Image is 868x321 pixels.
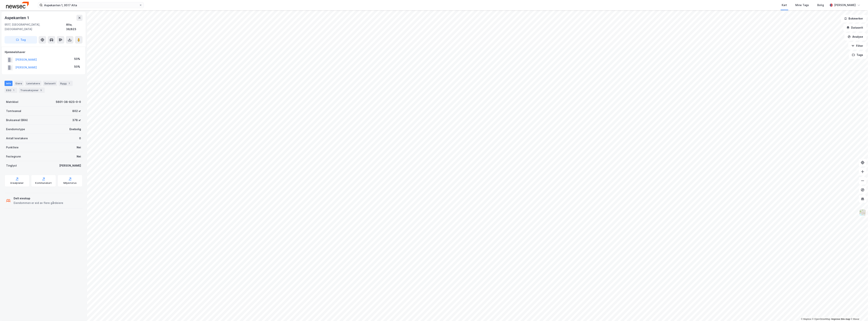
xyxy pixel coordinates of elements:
[848,42,866,50] button: Filter
[6,136,28,141] div: Antall leietakere
[5,15,30,21] div: Aspekanten 1
[77,145,81,150] div: Nei
[6,2,29,8] img: newsec-logo.f6e21ccffca1b3a03d2d.png
[74,57,80,61] div: 50%
[6,127,25,132] div: Eiendomstype
[845,33,866,41] button: Analyse
[63,182,77,185] div: Miljøstatus
[14,201,63,205] div: Eiendommen er eid av flere gårdeiere
[35,182,52,185] div: Kommunekart
[859,209,866,216] img: Z
[849,303,868,321] div: Kontrollprogram for chat
[6,163,17,168] div: Tinglyst
[77,154,81,159] div: Nei
[12,88,16,92] div: 1
[796,3,809,7] div: Mine Tags
[14,81,23,86] div: Eiere
[39,88,43,92] div: 5
[43,81,57,86] div: Datasett
[6,100,18,104] div: Matrikkel
[74,64,80,69] div: 50%
[59,81,73,86] div: Bygg
[841,15,866,22] button: Bokmerker
[6,109,21,113] div: Tomteareal
[6,145,19,150] div: Punktleie
[72,109,81,113] div: 802 ㎡
[6,118,28,122] div: Bruksareal (BRA)
[10,182,24,185] div: Arealplaner
[14,196,63,201] div: Delt eieskap
[43,2,139,8] input: Søk på adresse, matrikkel, gårdeiere, leietakere eller personer
[5,81,12,86] div: Info
[817,3,824,7] div: Bolig
[849,51,866,59] button: Tags
[6,154,21,159] div: Festegrunn
[66,22,83,31] div: Alta, 38/823
[782,3,787,7] div: Kart
[67,81,71,85] div: 1
[5,50,82,54] div: Hjemmelshaver
[801,318,811,320] a: Mapbox
[69,127,81,132] div: Enebolig
[5,88,17,93] div: ESG
[843,24,866,31] button: Datasett
[849,303,868,321] iframe: Chat Widget
[79,136,81,141] div: 0
[72,118,81,122] div: 378 ㎡
[812,318,831,320] a: OpenStreetMap
[5,36,37,44] button: Tag
[5,22,66,31] div: 9517, [GEOGRAPHIC_DATA], [GEOGRAPHIC_DATA]
[59,163,81,168] div: [PERSON_NAME]
[56,100,81,104] div: 5601-38-823-0-0
[19,88,45,93] div: Transaksjoner
[25,81,41,86] div: Leietakere
[834,3,856,7] div: [PERSON_NAME]
[831,318,850,320] a: Improve this map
